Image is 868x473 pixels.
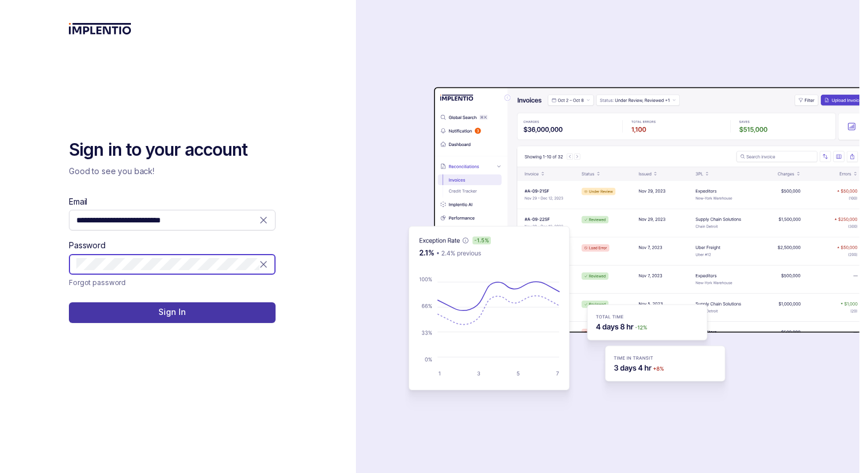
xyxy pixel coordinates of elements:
[69,277,126,289] a: Link Forgot password
[69,139,276,161] h2: Sign in to your account
[69,196,87,207] label: Email
[69,23,131,34] img: logo
[158,306,185,318] p: Sign In
[69,166,276,177] p: Good to see you back!
[69,277,126,289] p: Forgot password
[69,302,276,323] button: Sign In
[69,240,106,251] label: Password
